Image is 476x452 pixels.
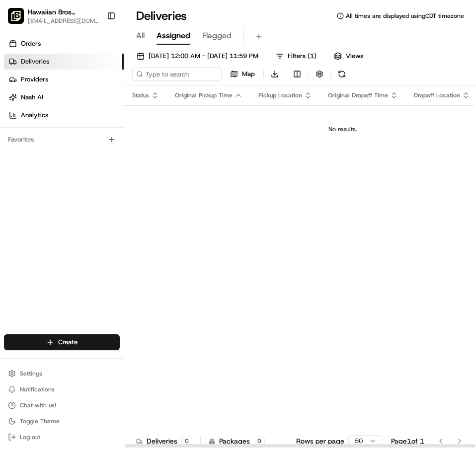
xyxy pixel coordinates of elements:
span: Dropoff Location [414,91,460,99]
button: Log out [4,430,120,444]
a: Deliveries [4,54,124,70]
button: Map [226,67,259,81]
input: Clear [26,64,164,75]
div: 📗 [10,145,18,153]
a: 📗Knowledge Base [6,140,80,158]
div: 0 [254,437,265,446]
a: Analytics [4,107,124,123]
span: Original Pickup Time [175,91,233,99]
button: [DATE] 12:00 AM - [DATE] 11:59 PM [132,49,263,63]
p: Welcome 👋 [10,40,181,56]
div: 0 [181,437,192,446]
span: All times are displayed using CDT timezone [346,12,464,20]
img: Nash [10,10,30,30]
div: Deliveries [136,436,192,446]
span: Log out [20,433,40,441]
span: Orders [21,39,41,48]
p: Rows per page [296,436,344,446]
span: Toggle Theme [20,417,60,425]
div: 💻 [84,145,92,153]
span: Filters [288,52,317,61]
div: Page 1 of 1 [391,436,424,446]
span: Analytics [21,111,48,120]
button: Filters(1) [271,49,321,63]
span: Notifications [20,385,55,393]
button: Toggle Theme [4,414,120,428]
span: Chat with us! [20,401,56,409]
span: Providers [21,75,48,84]
img: 1736555255976-a54dd68f-1ca7-489b-9aae-adbdc363a1c4 [10,95,28,113]
span: Settings [20,370,42,377]
input: Type to search [132,67,222,81]
a: Providers [4,72,124,87]
button: Views [329,49,368,63]
img: Hawaiian Bros (Hurst TX_Precinct Line) [8,8,24,24]
span: Deliveries [21,57,49,66]
button: Hawaiian Bros ([PERSON_NAME] TX_Precinct Line) [28,7,99,17]
span: Original Dropoff Time [328,91,388,99]
button: Create [4,334,120,350]
span: Pylon [99,168,120,176]
a: Powered byPylon [70,168,120,176]
button: Notifications [4,382,120,396]
span: Flagged [202,30,232,42]
span: [DATE] 12:00 AM - [DATE] 11:59 PM [149,52,258,61]
span: Create [58,338,78,347]
span: Map [242,70,255,78]
button: Refresh [335,67,349,81]
span: Nash AI [21,93,43,102]
a: Nash AI [4,89,124,105]
span: Knowledge Base [20,144,76,154]
a: 💻API Documentation [80,140,163,158]
span: ( 1 ) [308,52,317,61]
span: Views [346,52,363,61]
span: All [136,30,145,42]
button: Settings [4,367,120,380]
h1: Deliveries [136,8,187,24]
a: Orders [4,36,124,52]
div: Start new chat [34,95,163,105]
div: We're available if you need us! [34,105,126,113]
button: Chat with us! [4,398,120,412]
span: Assigned [157,30,190,42]
span: Pickup Location [258,91,302,99]
div: Packages [209,436,265,446]
button: Start new chat [169,98,181,110]
span: Status [132,91,149,99]
button: Hawaiian Bros (Hurst TX_Precinct Line)Hawaiian Bros ([PERSON_NAME] TX_Precinct Line)[EMAIL_ADDRES... [4,4,103,28]
button: [EMAIL_ADDRESS][DOMAIN_NAME] [28,17,99,25]
span: API Documentation [94,144,159,154]
div: Favorites [4,132,120,148]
